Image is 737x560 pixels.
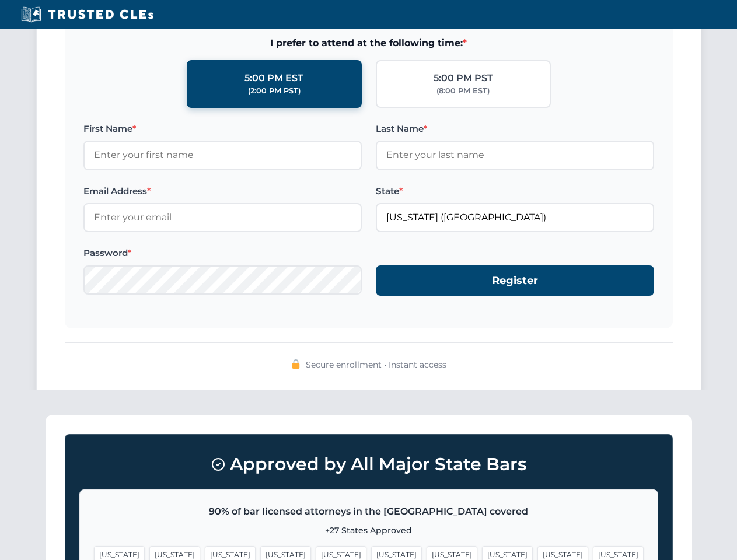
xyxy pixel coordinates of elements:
[376,141,654,170] input: Enter your last name
[94,504,644,519] p: 90% of bar licensed attorneys in the [GEOGRAPHIC_DATA] covered
[436,85,490,97] div: (8:00 PM EST)
[376,122,654,136] label: Last Name
[79,449,658,480] h3: Approved by All Major State Bars
[434,71,493,86] div: 5:00 PM PST
[94,524,644,537] p: +27 States Approved
[83,36,654,51] span: I prefer to attend at the following time:
[291,359,301,369] img: 🔒
[83,184,362,198] label: Email Address
[83,203,362,232] input: Enter your email
[83,141,362,170] input: Enter your first name
[244,71,303,86] div: 5:00 PM EST
[376,184,654,198] label: State
[83,246,362,260] label: Password
[18,6,157,23] img: Trusted CLEs
[376,203,654,232] input: California (CA)
[376,265,654,296] button: Register
[306,358,446,371] span: Secure enrollment • Instant access
[83,122,362,136] label: First Name
[248,85,301,97] div: (2:00 PM PST)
